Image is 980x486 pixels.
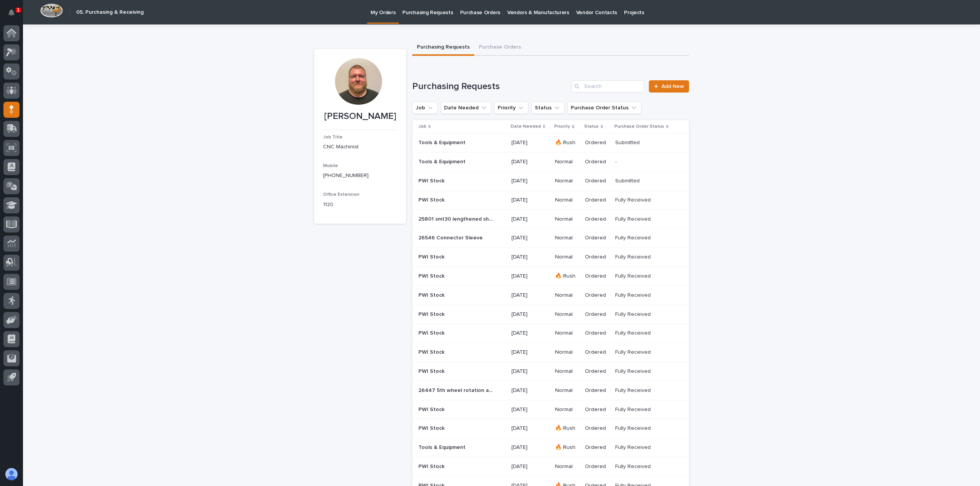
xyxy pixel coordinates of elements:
[412,305,689,324] tr: PWI StockPWI Stock [DATE]NormalOrderedFully ReceivedFully Received
[555,273,578,280] p: 🔥 Rush
[511,330,549,336] p: [DATE]
[555,159,578,165] p: Normal
[412,40,474,56] button: Purchasing Requests
[418,271,446,280] p: PWI Stock
[76,9,144,16] h2: 05. Purchasing & Receiving
[511,273,549,280] p: [DATE]
[585,292,609,299] p: Ordered
[323,143,397,151] p: CNC Machinist
[572,80,644,93] div: Search
[585,140,609,146] p: Ordered
[615,233,652,241] p: Fully Received
[615,176,641,184] p: Submitted
[412,248,689,267] tr: PWI StockPWI Stock [DATE]NormalOrderedFully ReceivedFully Received
[649,80,689,93] a: Add New
[614,122,664,131] p: Purchase Order Status
[511,159,549,165] p: [DATE]
[555,406,578,413] p: Normal
[585,444,609,451] p: Ordered
[584,122,599,131] p: Status
[412,343,689,362] tr: PWI StockPWI Stock [DATE]NormalOrderedFully ReceivedFully Received
[418,424,446,432] p: PWI Stock
[418,291,446,299] p: PWI Stock
[323,111,397,122] p: [PERSON_NAME]
[555,349,578,356] p: Normal
[555,425,578,432] p: 🔥 Rush
[412,400,689,419] tr: PWI StockPWI Stock [DATE]NormalOrderedFully ReceivedFully Received
[585,406,609,413] p: Ordered
[418,443,467,451] p: Tools & Equipment
[511,425,549,432] p: [DATE]
[412,171,689,190] tr: PWI StockPWI Stock [DATE]NormalOrderedSubmittedSubmitted
[555,235,578,241] p: Normal
[585,349,609,356] p: Ordered
[615,252,652,260] p: Fully Received
[511,254,549,260] p: [DATE]
[511,311,549,318] p: [DATE]
[585,159,609,165] p: Ordered
[511,406,549,413] p: [DATE]
[418,122,426,131] p: Job
[585,197,609,203] p: Ordered
[40,3,63,18] img: Workspace Logo
[555,387,578,394] p: Normal
[418,328,446,336] p: PWI Stock
[555,216,578,223] p: Normal
[323,164,338,168] span: Mobile
[511,387,549,394] p: [DATE]
[412,438,689,457] tr: Tools & EquipmentTools & Equipment [DATE]🔥 RushOrderedFully ReceivedFully Received
[418,176,446,184] p: PWI Stock
[585,311,609,318] p: Ordered
[412,362,689,381] tr: PWI StockPWI Stock [DATE]NormalOrderedFully ReceivedFully Received
[531,102,564,114] button: Status
[555,330,578,336] p: Normal
[323,135,343,140] span: Job Title
[585,235,609,241] p: Ordered
[615,424,652,432] p: Fully Received
[585,425,609,432] p: Ordered
[10,9,20,21] div: Notifications1
[3,466,20,482] button: users-avatar
[555,197,578,203] p: Normal
[615,138,641,146] p: Submitted
[412,419,689,438] tr: PWI StockPWI Stock [DATE]🔥 RushOrderedFully ReceivedFully Received
[585,273,609,280] p: Ordered
[511,292,549,299] p: [DATE]
[418,310,446,318] p: PWI Stock
[474,40,526,56] button: Purchase Orders
[585,178,609,184] p: Ordered
[418,233,484,241] p: 26546 Connector Sleeve
[511,122,541,131] p: Date Needed
[511,216,549,223] p: [DATE]
[615,271,652,280] p: Fully Received
[418,367,446,375] p: PWI Stock
[615,195,652,203] p: Fully Received
[412,153,689,172] tr: Tools & EquipmentTools & Equipment [DATE]NormalOrdered--
[412,324,689,343] tr: PWI StockPWI Stock [DATE]NormalOrderedFully ReceivedFully Received
[412,81,568,92] h1: Purchasing Requests
[585,216,609,223] p: Ordered
[555,368,578,375] p: Normal
[615,291,652,299] p: Fully Received
[511,444,549,451] p: [DATE]
[615,443,652,451] p: Fully Received
[615,157,618,165] p: -
[418,195,446,203] p: PWI Stock
[412,190,689,210] tr: PWI StockPWI Stock [DATE]NormalOrderedFully ReceivedFully Received
[554,122,570,131] p: Priority
[615,348,652,356] p: Fully Received
[412,457,689,476] tr: PWI StockPWI Stock [DATE]NormalOrderedFully ReceivedFully Received
[555,444,578,451] p: 🔥 Rush
[567,102,641,114] button: Purchase Order Status
[615,367,652,375] p: Fully Received
[511,349,549,356] p: [DATE]
[17,7,20,13] p: 1
[585,463,609,470] p: Ordered
[511,463,549,470] p: [DATE]
[412,133,689,153] tr: Tools & EquipmentTools & Equipment [DATE]🔥 RushOrderedSubmittedSubmitted
[615,310,652,318] p: Fully Received
[418,252,446,260] p: PWI Stock
[412,267,689,286] tr: PWI StockPWI Stock [DATE]🔥 RushOrderedFully ReceivedFully Received
[412,102,438,114] button: Job
[615,405,652,413] p: Fully Received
